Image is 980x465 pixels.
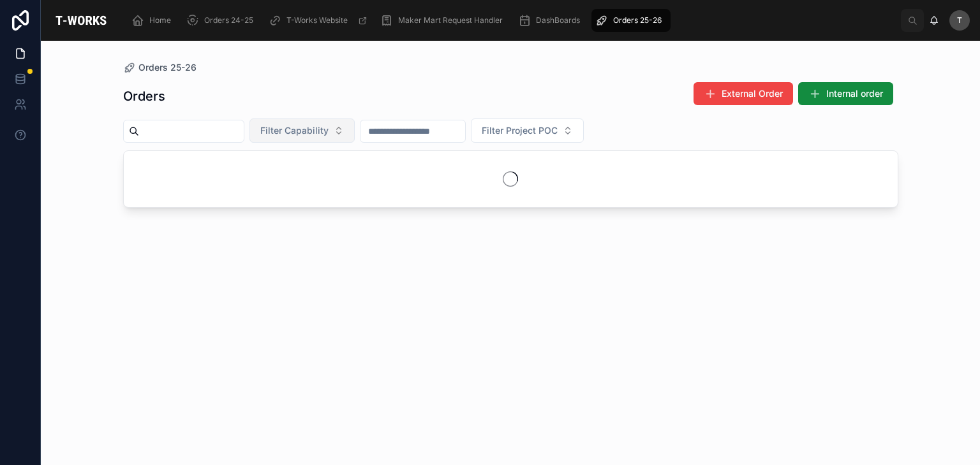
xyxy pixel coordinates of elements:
span: Maker Mart Request Handler [398,15,503,25]
span: DashBoards [536,15,580,25]
button: Internal order [798,82,893,105]
span: Internal order [826,87,883,100]
span: Orders 24-25 [204,15,253,25]
img: App logo [51,10,111,31]
span: Orders 25-26 [613,15,662,25]
span: T-Works Website [286,15,348,25]
a: Orders 25-26 [591,9,671,32]
span: Orders 25-26 [138,61,197,74]
span: Filter Capability [260,124,329,137]
h1: Orders [123,87,165,105]
button: Select Button [249,118,355,143]
button: Select Button [471,118,584,143]
span: External Order [722,87,783,100]
button: External Order [694,82,793,105]
a: T-Works Website [265,9,374,32]
a: Orders 25-26 [123,61,197,74]
div: scrollable content [121,6,901,34]
span: Filter Project POC [482,124,558,137]
span: T [957,15,962,25]
a: Home [128,9,180,32]
a: Maker Mart Request Handler [376,9,512,32]
a: Orders 24-25 [182,9,262,32]
span: Home [149,15,171,25]
a: DashBoards [514,9,589,32]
